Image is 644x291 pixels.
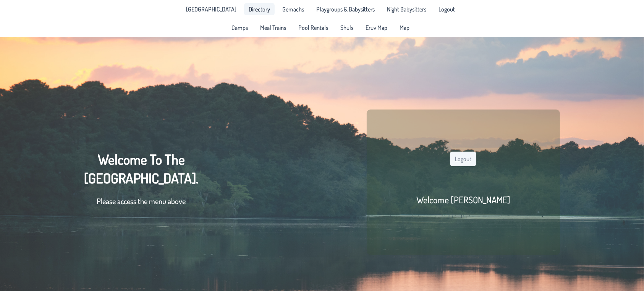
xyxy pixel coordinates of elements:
p: Please access the menu above [84,195,198,207]
div: Welcome To The [GEOGRAPHIC_DATA]. [84,150,198,214]
button: Logout [450,152,476,166]
span: Eruv Map [366,25,387,31]
span: Map [400,25,409,31]
a: Shuls [336,21,358,34]
a: Gemachs [278,3,309,15]
li: Pine Lake Park [181,3,241,15]
a: Playgroups & Babysitters [312,3,379,15]
li: Logout [434,3,460,15]
a: [GEOGRAPHIC_DATA] [181,3,241,15]
span: Camps [231,25,248,31]
a: Eruv Map [361,21,392,34]
span: Pool Rentals [298,25,328,31]
span: Gemachs [282,6,304,12]
span: [GEOGRAPHIC_DATA] [186,6,236,12]
span: Night Babysitters [387,6,426,12]
span: Logout [439,6,455,12]
h2: Welcome [PERSON_NAME] [416,194,510,206]
span: Playgroups & Babysitters [316,6,375,12]
a: Directory [244,3,275,15]
span: Shuls [340,25,353,31]
a: Camps [227,21,252,34]
span: Directory [249,6,270,12]
span: Meal Trains [260,25,286,31]
a: Meal Trains [256,21,291,34]
a: Pool Rentals [294,21,333,34]
a: Night Babysitters [382,3,431,15]
a: Map [395,21,414,34]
